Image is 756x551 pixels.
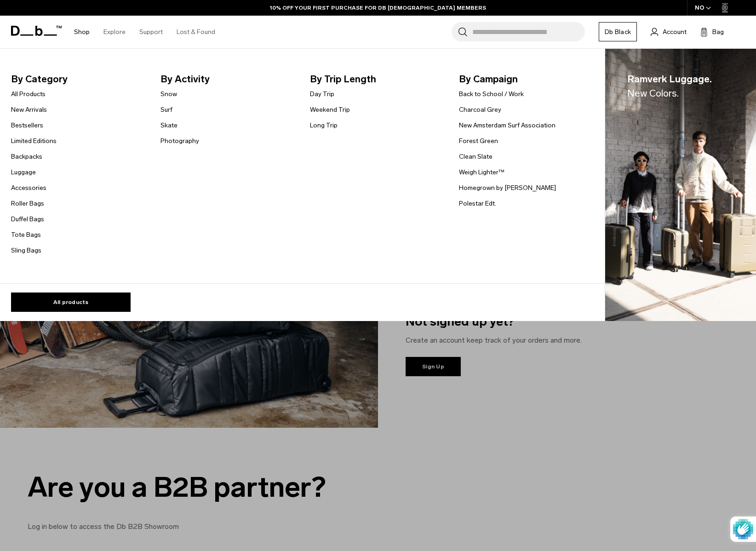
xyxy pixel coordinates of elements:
a: Polestar Edt. [459,199,496,208]
img: Db [605,49,756,321]
a: Accessories [11,183,46,193]
a: Clean Slate [459,152,493,161]
a: Explore [103,16,126,48]
a: Snow [160,89,177,99]
a: Account [651,26,687,37]
a: Support [139,16,163,48]
a: Lost & Found [177,16,215,48]
a: Tote Bags [11,230,41,240]
a: 10% OFF YOUR FIRST PURCHASE FOR DB [DEMOGRAPHIC_DATA] MEMBERS [270,4,486,12]
span: By Campaign [459,72,594,86]
span: Ramverk Luggage. [627,72,712,101]
a: Sling Bags [11,246,41,255]
span: New Colors. [627,87,679,99]
a: Bestsellers [11,121,43,130]
a: Homegrown by [PERSON_NAME] [459,183,556,193]
a: Day Trip [310,89,334,99]
a: Limited Editions [11,136,57,146]
a: Db Black [599,22,637,41]
a: Forest Green [459,136,498,146]
span: By Trip Length [310,72,445,86]
span: By Activity [160,72,295,86]
img: Protected by hCaptcha [733,517,753,542]
a: Luggage [11,167,36,177]
a: Weekend Trip [310,105,350,115]
a: All Products [11,89,46,99]
a: Duffel Bags [11,214,44,224]
a: Photography [160,136,199,146]
a: Roller Bags [11,199,44,208]
a: Charcoal Grey [459,105,501,115]
a: Skate [160,121,178,130]
span: Bag [712,27,724,37]
a: Ramverk Luggage.New Colors. Db [605,49,756,321]
nav: Main Navigation [67,16,222,48]
button: Bag [700,26,724,37]
span: By Category [11,72,146,86]
a: Weigh Lighter™ [459,167,504,177]
a: Back to School / Work [459,89,524,99]
a: Long Trip [310,121,338,130]
a: New Arrivals [11,105,47,115]
span: Account [663,27,687,37]
a: New Amsterdam Surf Association [459,121,556,130]
a: All products [11,293,131,312]
a: Shop [74,16,90,48]
a: Backpacks [11,152,42,161]
a: Surf [160,105,172,115]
